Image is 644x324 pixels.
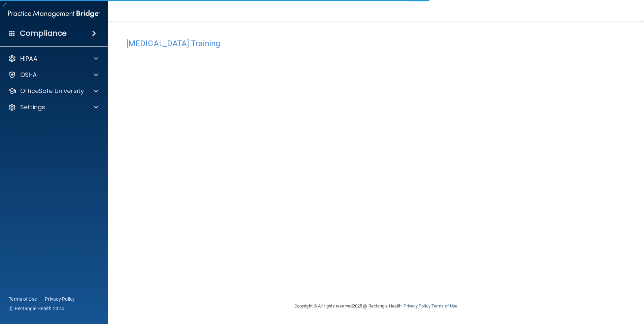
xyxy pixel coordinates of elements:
[253,295,499,317] div: Copyright © All rights reserved 2025 @ Rectangle Health | |
[8,7,100,21] img: PMB logo
[20,29,67,38] h4: Compliance
[126,52,463,259] iframe: covid-19
[45,296,75,302] a: Privacy Policy
[431,303,457,308] a: Terms of Use
[9,305,64,312] span: Ⓒ Rectangle Health 2024
[527,276,636,303] iframe: Drift Widget Chat Controller
[20,103,45,111] p: Settings
[20,87,84,95] p: OfficeSafe University
[126,39,625,48] h4: [MEDICAL_DATA] Training
[20,71,37,79] p: OSHA
[20,55,37,63] p: HIPAA
[8,55,98,63] a: HIPAA
[404,303,430,308] a: Privacy Policy
[9,296,37,302] a: Terms of Use
[8,87,98,95] a: OfficeSafe University
[8,71,98,79] a: OSHA
[8,103,98,111] a: Settings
